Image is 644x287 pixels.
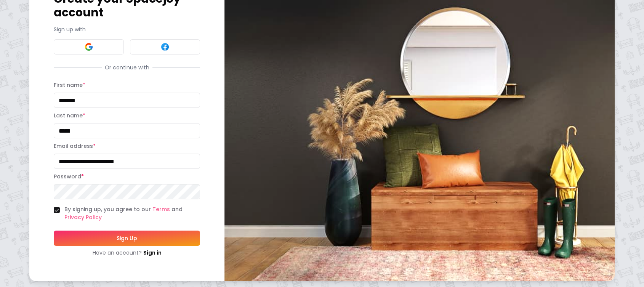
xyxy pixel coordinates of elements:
[54,112,85,119] label: Last name
[54,26,200,33] p: Sign up with
[54,249,200,257] div: Have an account?
[102,64,152,71] span: Or continue with
[54,81,85,89] label: First name
[54,173,84,180] label: Password
[54,142,96,150] label: Email address
[84,42,93,51] img: Google signin
[143,249,162,257] a: Sign in
[54,231,200,246] button: Sign Up
[64,213,102,221] a: Privacy Policy
[64,205,200,221] label: By signing up, you agree to our and
[160,42,170,51] img: Facebook signin
[152,205,170,213] a: Terms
